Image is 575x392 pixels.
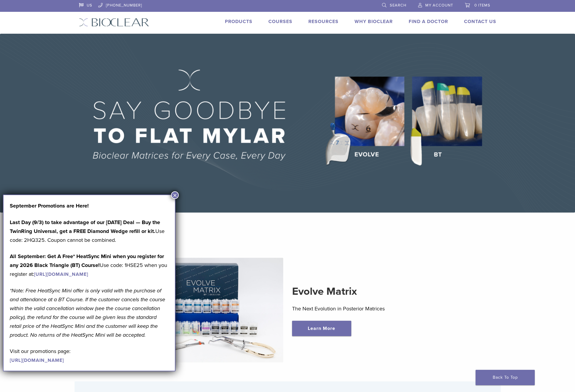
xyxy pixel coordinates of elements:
[308,19,339,25] a: Resources
[476,370,535,385] a: Back To Top
[464,19,496,25] a: Contact Us
[409,19,448,25] a: Find A Doctor
[10,218,169,244] p: Use code: 2HQ325. Coupon cannot be combined.
[10,253,164,268] strong: All September: Get A Free* HeatSync Mini when you register for any 2026 Black Triangle (BT) Course!
[225,19,252,25] a: Products
[355,19,393,25] a: Why Bioclear
[10,219,160,234] strong: Last Day (9/3) to take advantage of our [DATE] Deal — Buy the TwinRing Universal, get a FREE Diam...
[10,347,169,365] p: Visit our promotions page:
[292,321,351,336] a: Learn More
[10,252,169,278] p: Use code: 1HSE25 when you register at:
[171,191,179,199] button: Close
[123,258,283,362] img: Evolve Matrix
[34,271,88,277] a: [URL][DOMAIN_NAME]
[425,3,453,8] span: My Account
[10,357,64,363] a: [URL][DOMAIN_NAME]
[268,19,292,25] a: Courses
[390,3,406,8] span: Search
[292,284,453,299] h2: Evolve Matrix
[474,3,490,8] span: 0 items
[292,304,453,313] p: The Next Evolution in Posterior Matrices
[10,287,165,338] em: *Note: Free HeatSync Mini offer is only valid with the purchase of and attendance at a BT Course....
[10,203,89,209] strong: September Promotions are Here!
[79,18,149,27] img: Bioclear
